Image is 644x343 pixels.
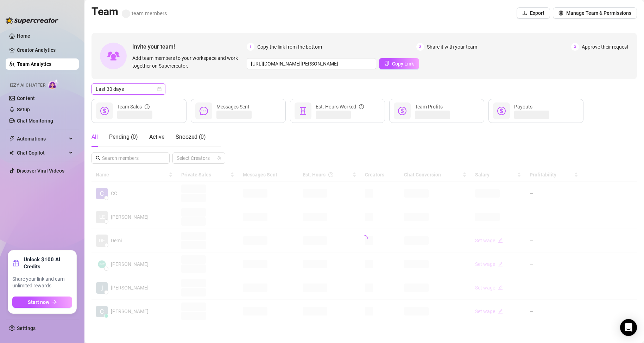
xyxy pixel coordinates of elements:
[9,136,15,142] span: thunderbolt
[216,104,250,110] span: Messages Sent
[530,10,544,16] span: Export
[91,133,98,141] div: All
[398,107,406,115] span: dollar-circle
[17,44,73,56] a: Creator Analytics
[24,256,72,270] strong: Unlock $100 AI Credits
[12,276,72,289] span: Share your link and earn unlimited rewards
[9,150,14,155] img: Chat Copilot
[17,61,51,67] a: Team Analytics
[122,10,167,17] span: team members
[157,87,162,91] span: calendar
[10,82,45,89] span: Izzy AI Chatter
[566,10,631,16] span: Manage Team & Permissions
[582,43,629,51] span: Approve their request
[117,103,150,111] div: Team Sales
[299,107,307,115] span: hourglass
[17,118,53,124] a: Chat Monitoring
[17,95,35,101] a: Content
[316,103,364,111] div: Est. Hours Worked
[17,107,30,112] a: Setup
[100,107,109,115] span: dollar-circle
[384,61,389,66] span: copy
[12,297,72,308] button: Start nowarrow-right
[392,61,414,67] span: Copy Link
[102,154,160,162] input: Search members
[514,104,532,110] span: Payouts
[247,43,254,51] span: 1
[17,147,67,158] span: Chat Copilot
[52,300,57,305] span: arrow-right
[145,103,150,111] span: info-circle
[359,103,364,111] span: question-circle
[200,107,208,115] span: message
[553,7,637,19] button: Manage Team & Permissions
[12,260,19,267] span: gift
[558,11,563,15] span: setting
[132,54,244,70] span: Add team members to your workspace and work together on Supercreator.
[6,17,58,24] img: logo-BBDzfeDw.svg
[17,133,67,144] span: Automations
[176,133,206,140] span: Snoozed ( 0 )
[17,168,64,174] a: Discover Viral Videos
[149,133,164,140] span: Active
[415,104,443,110] span: Team Profits
[28,299,49,305] span: Start now
[17,325,36,331] a: Settings
[17,33,30,39] a: Home
[96,156,101,161] span: search
[257,43,322,51] span: Copy the link from the bottom
[416,43,424,51] span: 2
[96,84,161,94] span: Last 30 days
[361,235,368,242] span: loading
[109,133,138,141] div: Pending ( 0 )
[517,7,550,19] button: Export
[571,43,579,51] span: 3
[497,107,506,115] span: dollar-circle
[427,43,477,51] span: Share it with your team
[48,79,59,89] img: AI Chatter
[522,11,527,15] span: download
[620,319,637,336] div: Open Intercom Messenger
[132,42,247,51] span: Invite your team!
[91,5,167,18] h2: Team
[217,156,221,160] span: team
[379,58,419,69] button: Copy Link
